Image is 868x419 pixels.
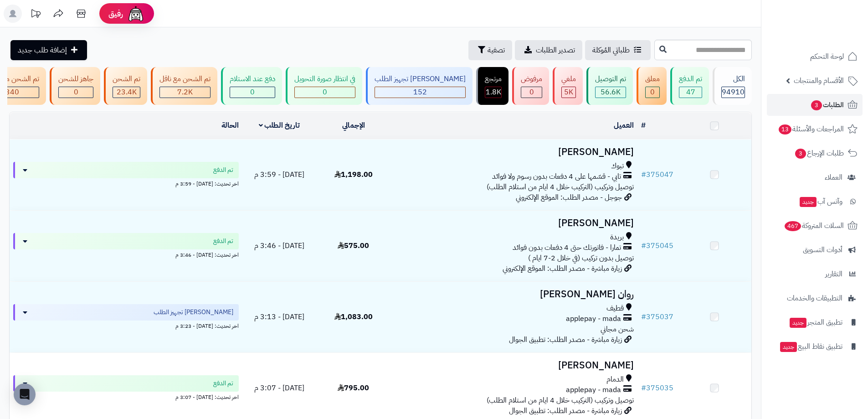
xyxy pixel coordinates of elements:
a: السلات المتروكة467 [767,215,863,237]
a: العملاء [767,166,863,188]
span: 7.2K [177,87,193,98]
span: 0 [650,87,655,98]
div: 152 [375,87,465,98]
a: [PERSON_NAME] تجهيز الطلب 152 [364,67,474,105]
span: توصيل بدون تركيب (في خلال 2-7 ايام ) [528,253,634,264]
span: applepay - mada [566,314,621,324]
span: جديد [780,342,797,352]
span: 152 [413,87,427,98]
a: أدوات التسويق [767,239,863,261]
span: تابي - قسّمها على 4 دفعات بدون رسوم ولا فوائد [492,171,621,182]
a: تطبيق المتجرجديد [767,311,863,333]
div: معلق [645,74,660,84]
span: تصفية [488,45,505,56]
a: #375045 [641,240,673,251]
div: 7223 [160,87,210,98]
span: جديد [800,197,817,207]
span: [PERSON_NAME] تجهيز الطلب [154,308,233,317]
span: التطبيقات والخدمات [787,292,842,305]
div: اخر تحديث: [DATE] - 3:07 م [13,392,239,401]
span: الدمام [606,374,624,385]
a: المراجعات والأسئلة13 [767,118,863,140]
span: 5K [564,87,573,98]
span: المراجعات والأسئلة [778,123,844,135]
span: بريدة [610,232,624,243]
img: ai-face.png [127,5,145,23]
span: تبوك [611,161,624,171]
div: اخر تحديث: [DATE] - 3:46 م [13,249,239,259]
a: إضافة طلب جديد [10,40,87,60]
span: وآتس آب [799,195,842,208]
a: #375047 [641,169,673,180]
span: 94910 [722,87,745,98]
span: [DATE] - 3:59 م [254,169,304,180]
div: الكل [721,74,745,84]
span: 3 [811,100,822,110]
h3: [PERSON_NAME] [394,147,634,157]
a: دفع عند الاستلام 0 [219,67,284,105]
span: توصيل وتركيب (التركيب خلال 4 ايام من استلام الطلب) [487,395,634,406]
a: جاهز للشحن 0 [48,67,102,105]
span: [DATE] - 3:13 م [254,311,304,322]
div: [PERSON_NAME] تجهيز الطلب [375,74,466,84]
span: إضافة طلب جديد [18,45,67,56]
img: logo-2.png [806,23,859,42]
div: مرتجع [485,74,502,84]
a: تحديثات المنصة [24,5,47,25]
a: تاريخ الطلب [259,120,300,131]
span: applepay - mada [566,385,621,395]
a: العميل [614,120,634,131]
h3: [PERSON_NAME] [394,218,634,228]
div: ملغي [561,74,576,84]
span: جوجل - مصدر الطلب: الموقع الإلكتروني [516,192,622,203]
a: تم الشحن 23.4K [102,67,149,105]
span: 467 [785,221,801,231]
a: الحالة [221,120,239,131]
span: # [641,169,646,180]
div: تم الشحن مع ناقل [159,74,211,84]
span: زيارة مباشرة - مصدر الطلب: تطبيق الجوال [509,334,622,345]
span: زيارة مباشرة - مصدر الطلب: الموقع الإلكتروني [503,263,622,274]
span: قطيف [606,303,624,314]
span: طلباتي المُوكلة [592,45,630,56]
a: #375037 [641,311,673,322]
div: مرفوض [521,74,542,84]
span: لوحة التحكم [810,50,844,63]
a: تطبيق نقاط البيعجديد [767,336,863,357]
a: #375035 [641,383,673,393]
div: 4970 [562,87,575,98]
span: [DATE] - 3:07 م [254,383,304,393]
span: جديد [790,318,806,328]
a: تم التوصيل 56.6K [585,67,635,105]
span: 13 [779,124,791,134]
div: جاهز للشحن [58,74,93,84]
div: 0 [646,87,659,98]
div: اخر تحديث: [DATE] - 3:23 م [13,321,239,330]
span: العملاء [825,171,842,184]
span: 795.00 [338,383,369,393]
span: 56.6K [601,87,621,98]
a: مرتجع 1.8K [474,67,510,105]
a: لوحة التحكم [767,46,863,67]
span: 3 [795,149,806,159]
div: 0 [59,87,93,98]
div: 0 [295,87,355,98]
div: تم الشحن [113,74,140,84]
h3: [PERSON_NAME] [394,360,634,371]
span: 23.4K [117,87,137,98]
span: الطلبات [810,98,844,111]
span: التقارير [825,268,842,280]
div: اخر تحديث: [DATE] - 3:59 م [13,178,239,188]
a: مرفوض 0 [510,67,551,105]
span: شحن مجاني [601,324,634,335]
a: الطلبات3 [767,94,863,116]
span: # [641,240,646,251]
span: 0 [250,87,255,98]
a: تم الدفع 47 [668,67,711,105]
span: توصيل وتركيب (التركيب خلال 4 ايام من استلام الطلب) [487,181,634,192]
div: 1810 [485,87,501,98]
span: 575.00 [338,240,369,251]
a: طلبات الإرجاع3 [767,142,863,164]
a: معلق 0 [635,67,668,105]
span: تطبيق المتجر [789,316,842,329]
